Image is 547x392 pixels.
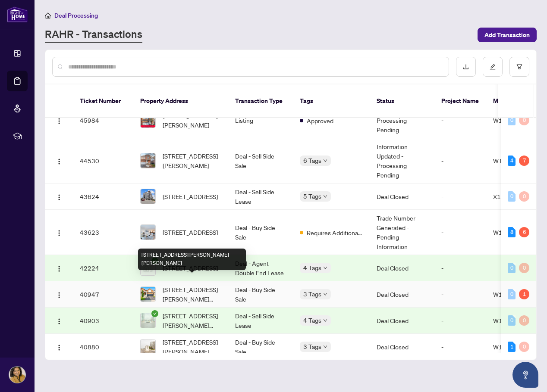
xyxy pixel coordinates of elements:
[163,227,218,237] span: [STREET_ADDRESS]
[434,308,486,334] td: -
[138,249,246,270] div: [STREET_ADDRESS][PERSON_NAME][PERSON_NAME]
[323,292,327,296] span: down
[486,84,538,118] th: MLS #
[434,281,486,308] td: -
[484,28,530,42] span: Add Transaction
[228,308,293,334] td: Deal - Sell Side Lease
[73,184,133,210] td: 43624
[434,255,486,281] td: -
[490,64,496,70] span: edit
[73,103,133,138] td: 45984
[303,156,321,165] span: 6 Tags
[56,194,63,201] img: Logo
[52,113,66,127] button: Logo
[9,367,25,383] img: Profile Icon
[478,28,537,42] button: Add Transaction
[73,210,133,255] td: 43623
[370,308,434,334] td: Deal Closed
[73,334,133,360] td: 40880
[519,263,529,273] div: 0
[370,84,434,118] th: Status
[508,156,516,166] div: 4
[303,342,321,352] span: 3 Tags
[151,310,158,317] span: check-circle
[307,228,363,237] span: Requires Additional Docs
[56,230,63,236] img: Logo
[434,184,486,210] td: -
[141,153,155,168] img: thumbnail-img
[370,281,434,308] td: Deal Closed
[370,334,434,360] td: Deal Closed
[54,12,98,19] span: Deal Processing
[52,225,66,239] button: Logo
[52,340,66,354] button: Logo
[303,191,321,201] span: 5 Tags
[508,227,516,237] div: 8
[141,113,155,128] img: thumbnail-img
[45,12,51,19] span: home
[228,138,293,184] td: Deal - Sell Side Sale
[228,255,293,281] td: Deal - Agent Double End Lease
[516,64,522,70] span: filter
[73,255,133,281] td: 42224
[228,184,293,210] td: Deal - Sell Side Lease
[512,362,538,388] button: Open asap
[508,191,516,202] div: 0
[56,344,63,351] img: Logo
[163,111,221,130] span: [STREET_ADDRESS][PERSON_NAME]
[56,318,63,325] img: Logo
[303,315,321,325] span: 4 Tags
[73,138,133,184] td: 44530
[456,57,476,77] button: download
[163,192,218,201] span: [STREET_ADDRESS]
[141,189,155,204] img: thumbnail-img
[519,315,529,326] div: 0
[228,84,293,118] th: Transaction Type
[52,154,66,168] button: Logo
[519,156,529,166] div: 7
[370,103,434,138] td: New Submission - Processing Pending
[519,227,529,237] div: 6
[463,64,469,70] span: download
[483,57,503,77] button: edit
[323,159,327,163] span: down
[56,118,63,124] img: Logo
[509,57,529,77] button: filter
[493,193,528,200] span: X12205604
[519,342,529,352] div: 0
[52,314,66,327] button: Logo
[434,84,486,118] th: Project Name
[434,210,486,255] td: -
[56,292,63,299] img: Logo
[307,116,333,125] span: Approved
[141,313,155,328] img: thumbnail-img
[370,255,434,281] td: Deal Closed
[508,289,516,299] div: 0
[7,6,28,22] img: logo
[434,138,486,184] td: -
[163,337,221,356] span: [STREET_ADDRESS][PERSON_NAME]
[508,263,516,273] div: 0
[493,290,530,298] span: W12195020
[163,285,221,304] span: [STREET_ADDRESS][PERSON_NAME][PERSON_NAME]
[434,334,486,360] td: -
[73,308,133,334] td: 40903
[141,287,155,302] img: thumbnail-img
[508,342,516,352] div: 1
[163,151,221,170] span: [STREET_ADDRESS][PERSON_NAME]
[370,184,434,210] td: Deal Closed
[52,261,66,275] button: Logo
[141,225,155,240] img: thumbnail-img
[508,115,516,125] div: 0
[52,190,66,203] button: Logo
[228,334,293,360] td: Deal - Buy Side Sale
[519,115,529,125] div: 0
[370,138,434,184] td: Information Updated - Processing Pending
[73,84,133,118] th: Ticket Number
[73,281,133,308] td: 40947
[56,158,63,165] img: Logo
[163,311,221,330] span: [STREET_ADDRESS][PERSON_NAME][PERSON_NAME]
[323,345,327,349] span: down
[52,287,66,301] button: Logo
[493,157,530,165] span: W12211610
